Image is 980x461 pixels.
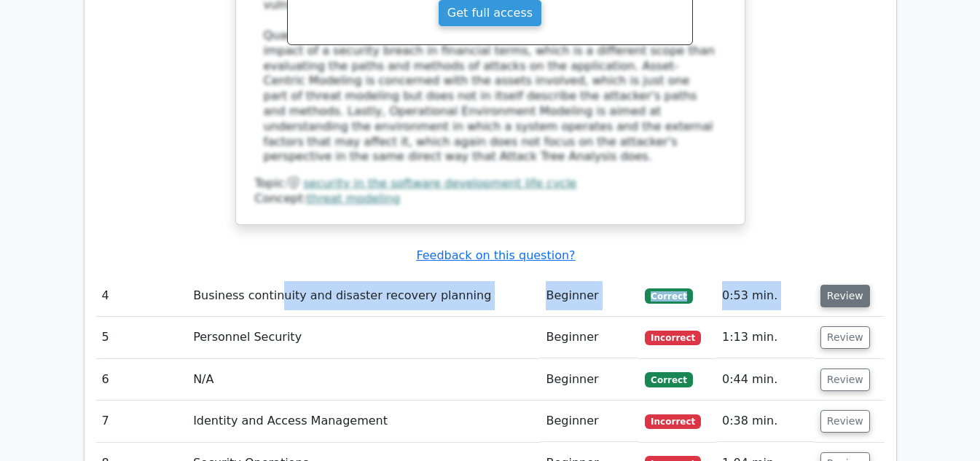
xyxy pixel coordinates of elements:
[820,369,870,391] button: Review
[303,176,576,190] a: security in the software development life cycle
[716,317,815,358] td: 1:13 min.
[540,275,639,317] td: Beginner
[187,401,540,442] td: Identity and Access Management
[820,285,870,307] button: Review
[255,192,726,207] div: Concept:
[645,372,692,387] span: Correct
[540,359,639,401] td: Beginner
[96,359,188,401] td: 6
[716,401,815,442] td: 0:38 min.
[716,359,815,401] td: 0:44 min.
[540,401,639,442] td: Beginner
[540,317,639,358] td: Beginner
[645,288,692,303] span: Correct
[187,275,540,317] td: Business continuity and disaster recovery planning
[820,326,870,349] button: Review
[96,401,188,442] td: 7
[307,192,400,205] a: threat modeling
[187,359,540,401] td: N/A
[645,331,701,345] span: Incorrect
[820,410,870,433] button: Review
[645,414,701,429] span: Incorrect
[716,275,815,317] td: 0:53 min.
[187,317,540,358] td: Personnel Security
[96,275,188,317] td: 4
[96,317,188,358] td: 5
[255,176,726,192] div: Topic:
[416,248,575,262] a: Feedback on this question?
